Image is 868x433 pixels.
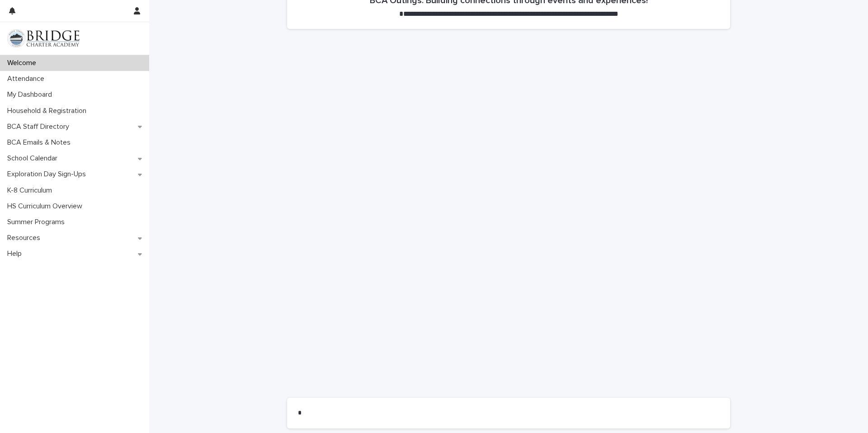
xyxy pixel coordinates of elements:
p: BCA Staff Directory [4,122,76,131]
p: Household & Registration [4,107,94,115]
p: Summer Programs [4,218,72,226]
p: HS Curriculum Overview [4,202,90,211]
p: Welcome [4,59,43,67]
p: Help [4,249,29,258]
p: Attendance [4,75,52,83]
p: School Calendar [4,154,65,163]
p: Resources [4,234,47,242]
p: BCA Emails & Notes [4,138,78,147]
img: V1C1m3IdTEidaUdm9Hs0 [7,29,80,47]
p: K-8 Curriculum [4,186,59,195]
p: Exploration Day Sign-Ups [4,170,93,179]
p: My Dashboard [4,90,59,99]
